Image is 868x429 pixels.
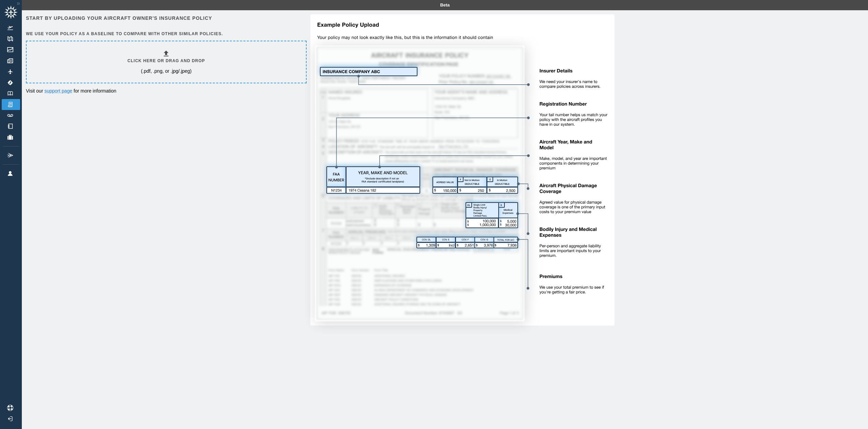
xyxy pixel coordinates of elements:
p: (.pdf, .png, or .jpg/.jpeg) [141,68,192,74]
p: Visit our for more information [26,87,305,94]
img: policy-upload-example-5e420760c1425035513a.svg [305,14,615,334]
h6: We use your policy as a baseline to compare with other similar policies. [26,31,305,37]
h6: Click here or drag and drop [128,58,205,64]
h6: Start by uploading your aircraft owner's insurance policy [26,14,305,22]
a: support page [44,88,72,94]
